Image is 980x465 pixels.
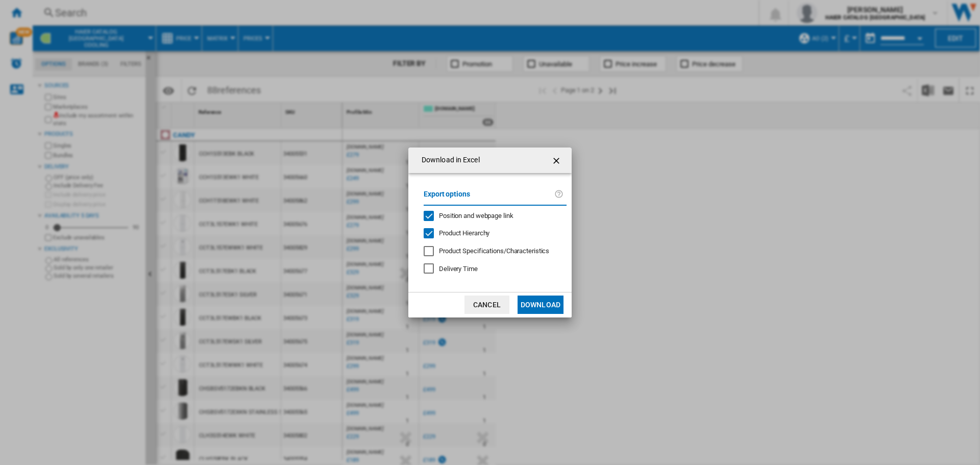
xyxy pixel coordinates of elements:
[439,229,489,237] span: Product Hierarchy
[439,247,549,256] div: Only applies to Category View
[439,265,478,273] span: Delivery Time
[424,211,558,221] md-checkbox: Position and webpage link
[464,296,509,314] button: Cancel
[439,247,549,255] span: Product Specifications/Characteristics
[424,229,558,238] md-checkbox: Product Hierarchy
[424,188,554,207] label: Export options
[518,296,563,314] button: Download
[439,212,513,219] span: Position and webpage link
[547,150,568,170] button: getI18NText('BUTTONS.CLOSE_DIALOG')
[424,264,567,274] md-checkbox: Delivery Time
[416,155,480,165] h4: Download in Excel
[551,155,563,167] ng-md-icon: getI18NText('BUTTONS.CLOSE_DIALOG')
